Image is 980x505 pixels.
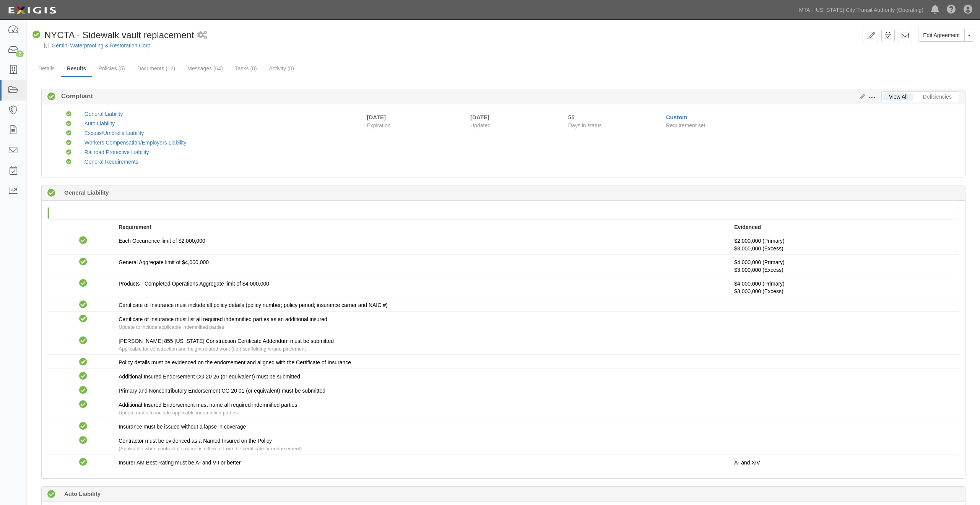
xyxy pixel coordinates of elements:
[85,120,115,127] a: Auto Liability
[367,113,386,121] div: [DATE]
[119,238,205,244] span: Each Occurrence limit of $2,000,000
[93,61,130,76] a: Policies (5)
[66,121,72,127] i: Compliant
[79,422,87,430] i: Compliant
[79,372,87,380] i: Compliant
[33,61,60,76] a: Details
[734,280,954,295] p: $4,000,000 (Primary)
[119,224,151,230] strong: Requirement
[44,30,194,40] span: NYCTA - Sidewalk vault replacement
[79,337,87,345] i: Compliant
[917,93,957,101] a: Deficiencies
[119,446,302,451] span: (Applicable when contractor’s name is different from the certificate or endorsement)
[856,94,865,100] a: Edit Results
[119,373,300,380] span: Additional Insured Endorsement CG 20 26 (or equivalent) must be submitted
[79,386,87,395] i: Compliant
[470,113,557,121] div: [DATE]
[734,267,783,273] span: Policy #ar4237281 Insurer: Colony Insurance Company
[734,288,783,294] span: Policy #ar4237281 Insurer: Colony Insurance Company
[119,324,224,330] span: Update to include applicable indemnified parties
[263,61,300,76] a: Activity (0)
[119,402,297,408] span: Additional Insured Endorsement must name all required indemnified parties
[918,29,965,42] a: Edit Agreement
[119,302,387,308] span: Certificate of Insurance must include all policy details (policy number; policy period; insurance...
[85,140,187,146] a: Workers Compensation/Employers Liability
[79,301,87,309] i: Compliant
[119,438,272,444] span: Contractor must be evidenced as a Named Insured on the Policy
[734,459,954,466] p: A- and XIV
[52,42,152,49] a: Gemini Waterproofing & Restoration Corp.
[229,61,263,76] a: Tasks (0)
[79,437,87,445] i: Compliant
[119,410,237,416] span: Update notes to include applicable indemnified parties
[734,258,954,274] p: $4,000,000 (Primary)
[79,315,87,323] i: Compliant
[33,29,194,42] div: NYCTA - Sidewalk vault replacement
[367,122,465,129] span: Expiration
[119,259,209,265] span: General Aggregate limit of $4,000,000
[795,2,927,18] a: MTA - [US_STATE] City Transit Authority (Operating)
[734,245,783,252] span: Policy #ar4237281 Insurer: Colony Insurance Company
[182,61,229,76] a: Messages (64)
[85,149,149,155] a: Railroad Protective Liability
[666,114,687,120] a: Custom
[55,92,93,101] b: Compliant
[947,5,956,15] i: Help Center - Complianz
[79,258,87,266] i: Compliant
[66,112,72,117] i: Compliant
[66,159,72,165] i: Compliant
[64,490,101,498] b: Auto Liability
[666,122,705,128] span: Requirement set
[734,237,954,252] p: $2,000,000 (Primary)
[568,122,602,128] span: Days in status
[119,460,241,466] span: Insurer AM Best Rating must be A- and VII or better
[61,61,92,77] a: Results
[883,93,913,101] a: View All
[119,359,351,365] span: Policy details must be evidenced on the endorsement and aligned with the Certificate of Insurance
[47,93,55,101] i: Compliant
[66,140,72,146] i: Compliant
[568,113,660,121] div: Since 07/01/2025
[79,237,87,245] i: Compliant
[79,401,87,409] i: Compliant
[470,122,491,128] span: Updated
[85,159,138,165] a: General Requirements
[85,111,123,117] a: General Liability
[734,224,761,230] strong: Evidenced
[47,189,55,197] i: Compliant 146 days (since 04/01/2025)
[66,150,72,155] i: Compliant
[47,490,55,499] i: Compliant 150 days (since 03/28/2025)
[119,316,327,322] span: Certificate of Insurance must list all required indemnified parties as an additional insured
[119,346,306,352] span: Applicable for construction and height related work (i.e.) scaffolding /crane placement
[119,424,246,430] span: Insurance must be issued without a lapse in coverage
[79,358,87,366] i: Compliant
[64,188,109,196] b: General Liability
[197,31,207,39] i: 1 scheduled workflow
[33,31,41,39] i: Compliant
[66,131,72,136] i: Compliant
[79,458,87,466] i: Compliant
[132,61,181,76] a: Documents (12)
[85,130,144,136] a: Excess/Umbrella Liability
[119,388,325,394] span: Primary and Noncontributory Endorsement CG 20 01 (or equivalent) must be submitted
[6,3,59,17] img: Logo
[119,281,269,287] span: Products - Completed Operations Aggregate limit of $4,000,000
[16,50,24,57] div: 2
[79,279,87,287] i: Compliant
[119,338,334,344] span: [PERSON_NAME] 855 [US_STATE] Construction Certificate Addendum must be submitted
